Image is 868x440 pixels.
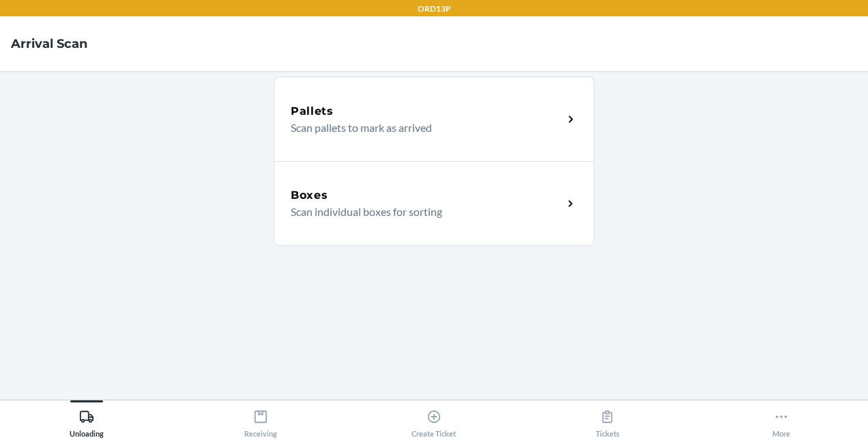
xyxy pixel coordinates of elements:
[291,103,334,120] h5: Pallets
[418,3,451,15] p: ORD13P
[274,161,594,246] a: BoxesScan individual boxes for sorting
[11,35,87,53] h4: Arrival Scan
[521,400,694,438] button: Tickets
[291,120,552,136] p: Scan pallets to mark as arrived
[695,400,868,438] button: More
[411,404,456,438] div: Create Ticket
[596,404,620,438] div: Tickets
[173,400,347,438] button: Receiving
[291,187,328,204] h5: Boxes
[244,404,277,438] div: Receiving
[772,404,790,438] div: More
[274,77,594,161] a: PalletsScan pallets to mark as arrived
[347,400,521,438] button: Create Ticket
[70,404,104,438] div: Unloading
[291,204,552,220] p: Scan individual boxes for sorting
